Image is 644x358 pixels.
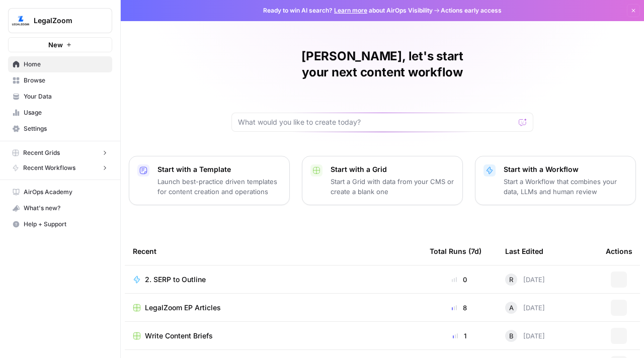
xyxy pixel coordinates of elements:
[24,76,108,85] span: Browse
[505,302,545,314] div: [DATE]
[24,60,108,69] span: Home
[8,56,112,72] a: Home
[145,303,221,313] span: LegalZoom EP Articles
[505,274,545,286] div: [DATE]
[48,40,63,50] span: New
[430,303,489,313] div: 8
[475,156,636,205] button: Start with a WorkflowStart a Workflow that combines your data, LLMs and human review
[263,6,433,15] span: Ready to win AI search? about AirOps Visibility
[129,156,290,205] button: Start with a TemplateLaunch best-practice driven templates for content creation and operations
[334,7,367,14] a: Learn more
[145,275,206,285] span: 2. SERP to Outline
[24,188,108,197] span: AirOps Academy
[430,331,489,341] div: 1
[231,48,533,80] h1: [PERSON_NAME], let's start your next content workflow
[8,184,112,200] a: AirOps Academy
[8,145,112,160] button: Recent Grids
[441,6,502,15] span: Actions early access
[8,37,112,52] button: New
[8,216,112,232] button: Help + Support
[430,237,481,265] div: Total Runs (7d)
[34,16,95,26] span: LegalZoom
[8,200,112,216] button: What's new?
[157,176,281,197] p: Launch best-practice driven templates for content creation and operations
[145,331,213,341] span: Write Content Briefs
[8,88,112,105] a: Your Data
[8,105,112,121] a: Usage
[8,72,112,88] a: Browse
[505,237,543,265] div: Last Edited
[9,201,112,216] div: What's new?
[504,164,627,174] p: Start with a Workflow
[133,275,414,285] a: 2. SERP to Outline
[430,275,489,285] div: 0
[505,330,545,342] div: [DATE]
[238,117,515,127] input: What would you like to create today?
[509,331,514,341] span: B
[12,12,30,30] img: LegalZoom Logo
[133,303,414,313] a: LegalZoom EP Articles
[24,92,108,101] span: Your Data
[302,156,463,205] button: Start with a GridStart a Grid with data from your CMS or create a blank one
[8,160,112,175] button: Recent Workflows
[8,121,112,137] a: Settings
[157,164,281,174] p: Start with a Template
[8,8,112,33] button: Workspace: LegalZoom
[133,237,414,265] div: Recent
[606,237,632,265] div: Actions
[331,176,454,197] p: Start a Grid with data from your CMS or create a blank one
[24,108,108,117] span: Usage
[331,164,454,174] p: Start with a Grid
[24,124,108,133] span: Settings
[509,303,514,313] span: A
[24,220,108,229] span: Help + Support
[509,275,513,285] span: R
[23,163,75,172] span: Recent Workflows
[133,331,414,341] a: Write Content Briefs
[504,176,627,197] p: Start a Workflow that combines your data, LLMs and human review
[23,148,60,157] span: Recent Grids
